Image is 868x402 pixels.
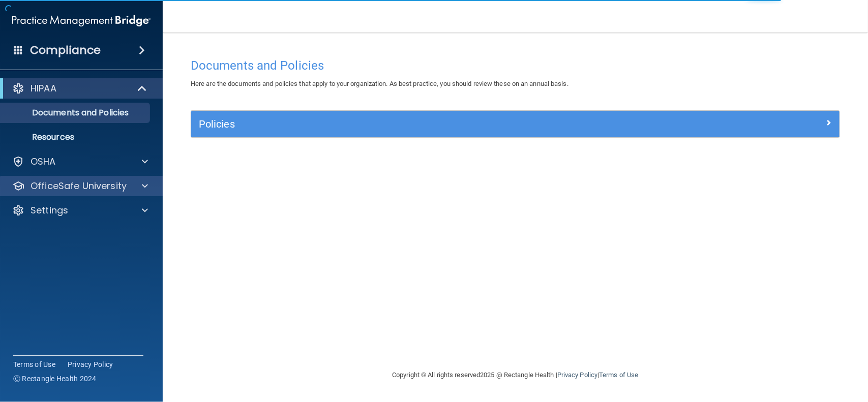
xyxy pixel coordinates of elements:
[31,156,56,168] p: OSHA
[7,108,145,118] p: Documents and Policies
[693,331,856,371] iframe: Drift Widget Chat Controller
[13,374,97,384] span: Ⓒ Rectangle Health 2024
[30,43,101,57] h4: Compliance
[191,59,840,72] h4: Documents and Policies
[31,82,56,95] p: HIPAA
[557,371,597,379] a: Privacy Policy
[191,80,568,87] span: Here are the documents and policies that apply to your organization. As best practice, you should...
[12,82,147,95] a: HIPAA
[599,371,638,379] a: Terms of Use
[31,204,68,217] p: Settings
[199,118,670,130] h5: Policies
[12,11,151,31] img: PMB logo
[330,359,701,391] div: Copyright © All rights reserved 2025 @ Rectangle Health | |
[31,180,127,192] p: OfficeSafe University
[68,359,113,369] a: Privacy Policy
[12,204,148,217] a: Settings
[12,156,148,168] a: OSHA
[7,132,145,142] p: Resources
[13,359,55,369] a: Terms of Use
[12,180,148,192] a: OfficeSafe University
[199,116,832,132] a: Policies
